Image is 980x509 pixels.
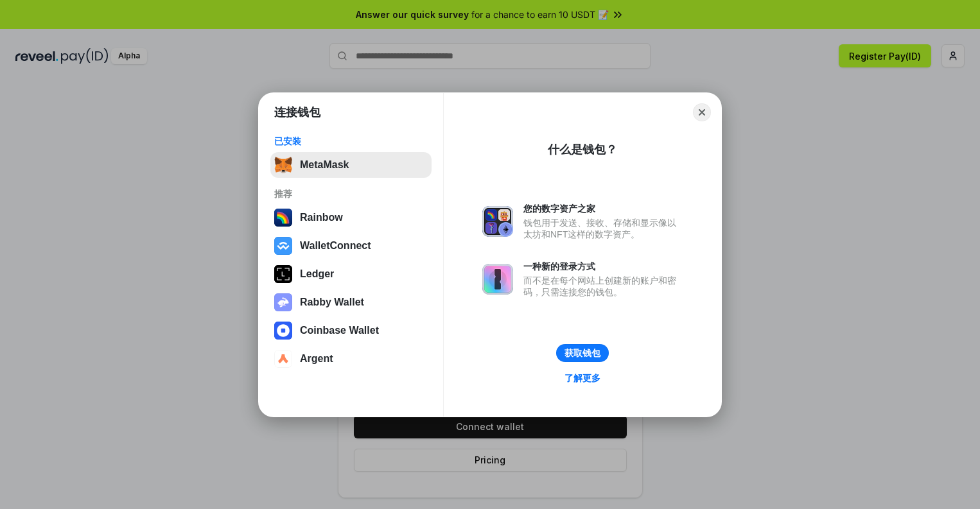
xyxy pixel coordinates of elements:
img: svg+xml,%3Csvg%20width%3D%2228%22%20height%3D%2228%22%20viewBox%3D%220%200%2028%2028%22%20fill%3D... [274,237,292,255]
img: svg+xml,%3Csvg%20width%3D%2228%22%20height%3D%2228%22%20viewBox%3D%220%200%2028%2028%22%20fill%3D... [274,322,292,340]
div: 已安装 [274,135,428,147]
div: WalletConnect [300,240,371,252]
button: Ledger [270,261,432,287]
div: 获取钱包 [564,347,600,359]
button: Rabby Wallet [270,289,432,315]
img: svg+xml,%3Csvg%20xmlns%3D%22http%3A%2F%2Fwww.w3.org%2F2000%2Fsvg%22%20fill%3D%22none%22%20viewBox... [274,293,292,311]
div: Rainbow [300,212,343,223]
div: 而不是在每个网站上创建新的账户和密码，只需连接您的钱包。 [523,275,683,298]
button: MetaMask [270,152,432,178]
div: 一种新的登录方式 [523,261,683,272]
div: MetaMask [300,159,349,171]
div: 您的数字资产之家 [523,203,683,214]
button: Close [693,103,711,121]
div: Ledger [300,268,334,280]
div: Argent [300,353,333,365]
div: 了解更多 [564,372,600,384]
div: 什么是钱包？ [548,142,617,157]
img: svg+xml,%3Csvg%20width%3D%2228%22%20height%3D%2228%22%20viewBox%3D%220%200%2028%2028%22%20fill%3D... [274,350,292,368]
button: Coinbase Wallet [270,318,432,343]
a: 了解更多 [557,370,608,386]
button: Argent [270,346,432,372]
div: 推荐 [274,188,428,200]
div: 钱包用于发送、接收、存储和显示像以太坊和NFT这样的数字资产。 [523,217,683,240]
h1: 连接钱包 [274,105,320,120]
img: svg+xml,%3Csvg%20width%3D%22120%22%20height%3D%22120%22%20viewBox%3D%220%200%20120%20120%22%20fil... [274,209,292,227]
button: WalletConnect [270,233,432,259]
button: Rainbow [270,205,432,230]
img: svg+xml,%3Csvg%20xmlns%3D%22http%3A%2F%2Fwww.w3.org%2F2000%2Fsvg%22%20width%3D%2228%22%20height%3... [274,265,292,283]
div: Rabby Wallet [300,297,364,308]
img: svg+xml,%3Csvg%20fill%3D%22none%22%20height%3D%2233%22%20viewBox%3D%220%200%2035%2033%22%20width%... [274,156,292,174]
img: svg+xml,%3Csvg%20xmlns%3D%22http%3A%2F%2Fwww.w3.org%2F2000%2Fsvg%22%20fill%3D%22none%22%20viewBox... [482,264,513,295]
img: svg+xml,%3Csvg%20xmlns%3D%22http%3A%2F%2Fwww.w3.org%2F2000%2Fsvg%22%20fill%3D%22none%22%20viewBox... [482,206,513,237]
button: 获取钱包 [556,344,609,362]
div: Coinbase Wallet [300,325,379,336]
